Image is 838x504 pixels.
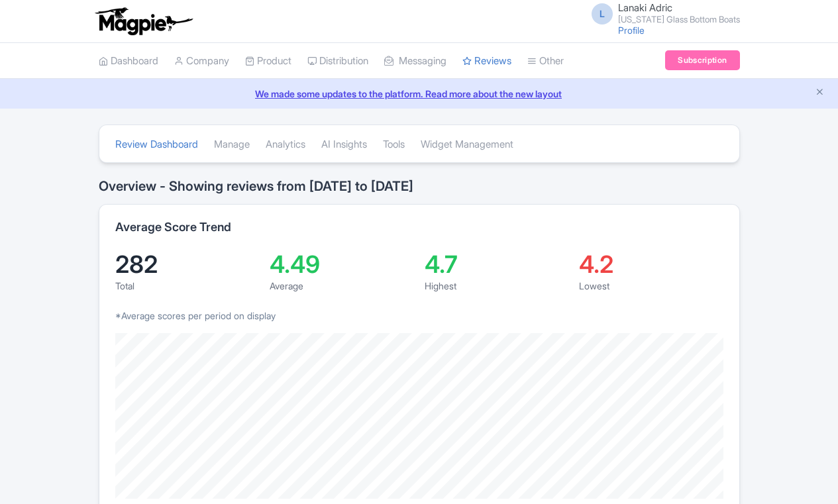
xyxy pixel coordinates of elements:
a: AI Insights [321,126,367,163]
a: Tools [383,126,405,163]
a: Other [527,43,564,79]
a: Subscription [665,50,739,70]
a: Company [174,43,229,79]
span: Lanaki Adric [618,1,672,14]
a: Manage [214,126,250,163]
a: Analytics [266,126,305,163]
a: Product [245,43,291,79]
a: Messaging [384,43,446,79]
div: 4.2 [579,252,723,276]
p: *Average scores per period on display [115,309,723,323]
div: Total [115,279,260,293]
div: Highest [425,279,569,293]
div: 4.49 [270,252,414,276]
div: 4.7 [425,252,569,276]
a: Review Dashboard [115,126,198,163]
small: [US_STATE] Glass Bottom Boats [618,15,740,24]
a: Profile [618,25,645,36]
h2: Overview - Showing reviews from [DATE] to [DATE] [99,179,740,193]
a: Dashboard [99,43,158,79]
div: Lowest [579,279,723,293]
a: Widget Management [421,126,513,163]
span: L [592,3,613,25]
div: 282 [115,252,260,276]
a: We made some updates to the platform. Read more about the new layout [8,87,830,101]
a: Reviews [462,43,511,79]
button: Close announcement [815,85,825,101]
a: Distribution [307,43,368,79]
h2: Average Score Trend [115,221,231,234]
div: Average [270,279,414,293]
img: logo-ab69f6fb50320c5b225c76a69d11143b.png [92,7,195,36]
a: L Lanaki Adric [US_STATE] Glass Bottom Boats [584,3,740,24]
